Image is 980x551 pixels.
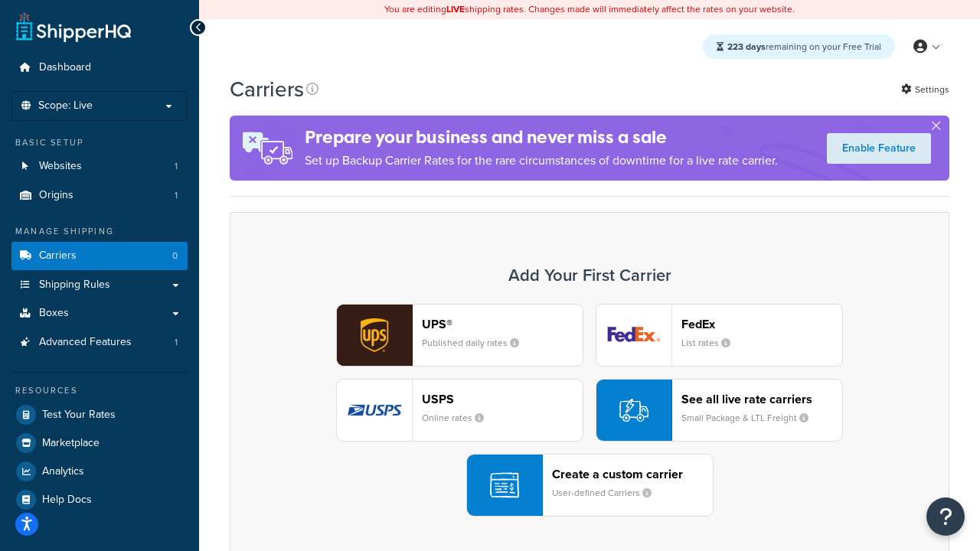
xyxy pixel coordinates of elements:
[11,152,188,181] li: Websites
[336,379,583,442] button: usps logoUSPSOnline rates
[337,305,412,366] img: ups logo
[681,411,821,425] small: Small Package & LTL Freight
[11,181,188,210] li: Origins
[596,304,843,367] button: fedEx logoFedExList rates
[39,307,69,320] span: Boxes
[175,160,178,173] span: 1
[11,152,188,181] a: Websites 1
[596,379,843,442] button: See all live rate carriersSmall Package & LTL Freight
[490,471,519,500] img: icon-carrier-custom-c93b8a24.svg
[230,116,305,181] img: ad-rules-rateshop-fe6ec290ccb7230408bd80ed9643f0289d75e0ffd9eb532fc0e269fcd187b520.png
[11,299,188,328] a: Boxes
[552,486,664,500] small: User-defined Carriers
[38,99,93,112] span: Scope: Live
[619,396,648,425] img: icon-carrier-liverate-becf4550.svg
[11,429,188,457] a: Marketplace
[39,160,82,173] span: Websites
[42,465,84,478] span: Analytics
[422,336,531,350] small: Published daily rates
[11,328,188,357] li: Advanced Features
[11,225,188,238] div: Manage Shipping
[230,74,304,104] h1: Carriers
[703,34,895,59] div: remaining on your Free Trial
[39,249,77,262] span: Carriers
[42,437,100,450] span: Marketplace
[681,317,842,331] header: FedEx
[172,249,178,262] span: 0
[305,150,778,171] p: Set up Backup Carrier Rates for the rare circumstances of downtime for a live rate carrier.
[11,384,188,397] div: Resources
[446,2,465,16] b: LIVE
[727,40,766,54] strong: 223 days
[11,242,188,270] li: Carriers
[926,497,965,536] button: Open Resource Center
[11,458,188,485] a: Analytics
[681,336,743,350] small: List rates
[11,54,188,82] a: Dashboard
[901,79,949,100] a: Settings
[422,392,583,406] header: USPS
[11,181,188,210] a: Origins 1
[681,392,842,406] header: See all live rate carriers
[305,125,778,150] h4: Prepare your business and never miss a sale
[39,336,132,349] span: Advanced Features
[246,266,933,285] h3: Add Your First Carrier
[337,380,412,441] img: usps logo
[11,401,188,429] a: Test Your Rates
[42,494,92,507] span: Help Docs
[11,328,188,357] a: Advanced Features 1
[596,305,671,366] img: fedEx logo
[336,304,583,367] button: ups logoUPS®Published daily rates
[11,242,188,270] a: Carriers 0
[11,271,188,299] a: Shipping Rules
[466,454,714,517] button: Create a custom carrierUser-defined Carriers
[422,317,583,331] header: UPS®
[39,279,110,292] span: Shipping Rules
[422,411,496,425] small: Online rates
[11,136,188,149] div: Basic Setup
[11,486,188,514] a: Help Docs
[175,189,178,202] span: 1
[42,409,116,422] span: Test Your Rates
[16,11,131,42] a: ShipperHQ Home
[552,467,713,481] header: Create a custom carrier
[175,336,178,349] span: 1
[827,133,931,164] a: Enable Feature
[39,61,91,74] span: Dashboard
[39,189,73,202] span: Origins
